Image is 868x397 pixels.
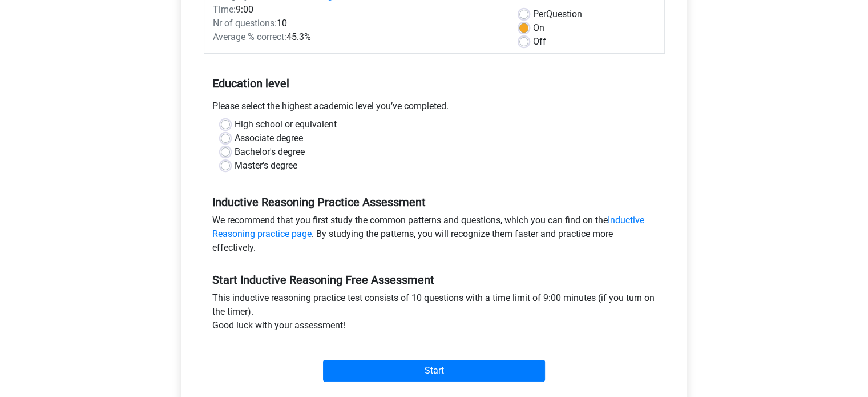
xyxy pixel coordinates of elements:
div: 9:00 [204,3,511,17]
h5: Education level [212,72,656,95]
label: On [533,21,544,35]
label: Associate degree [235,131,303,145]
h5: Start Inductive Reasoning Free Assessment [212,273,656,287]
h5: Inductive Reasoning Practice Assessment [212,195,656,209]
label: Question [533,7,582,21]
div: Please select the highest academic level you’ve completed. [204,99,665,118]
label: High school or equivalent [235,118,337,131]
span: Per [533,9,546,19]
input: Start [323,360,545,382]
label: Bachelor's degree [235,145,305,159]
label: Master's degree [235,159,297,173]
div: 10 [204,17,511,30]
span: Average % correct: [213,31,286,42]
div: 45.3% [204,30,511,44]
span: Time: [213,4,236,15]
div: We recommend that you first study the common patterns and questions, which you can find on the . ... [204,214,665,259]
div: This inductive reasoning practice test consists of 10 questions with a time limit of 9:00 minutes... [204,291,665,337]
span: Nr of questions: [213,18,277,29]
label: Off [533,35,546,49]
